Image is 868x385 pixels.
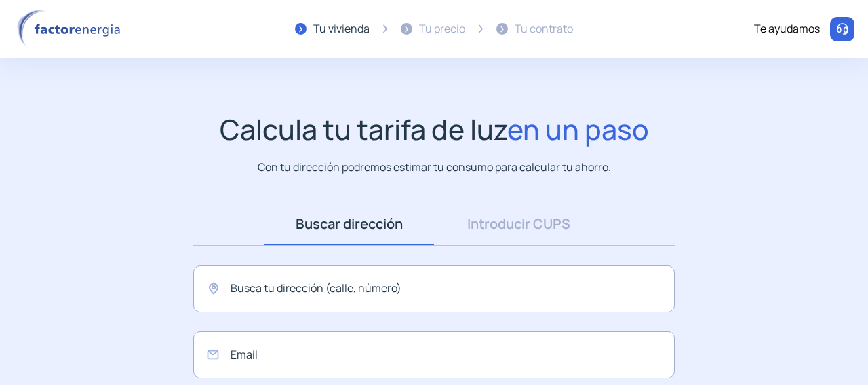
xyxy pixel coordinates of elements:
[14,10,129,49] img: logo factor
[835,22,849,36] img: llamar
[434,203,604,245] a: Introducir CUPS
[419,20,465,38] div: Tu precio
[313,20,370,38] div: Tu vivienda
[220,113,649,146] h1: Calcula tu tarifa de luz
[507,110,649,148] span: en un paso
[754,20,820,38] div: Te ayudamos
[515,20,573,38] div: Tu contrato
[264,203,434,245] a: Buscar dirección
[258,159,611,176] p: Con tu dirección podremos estimar tu consumo para calcular tu ahorro.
